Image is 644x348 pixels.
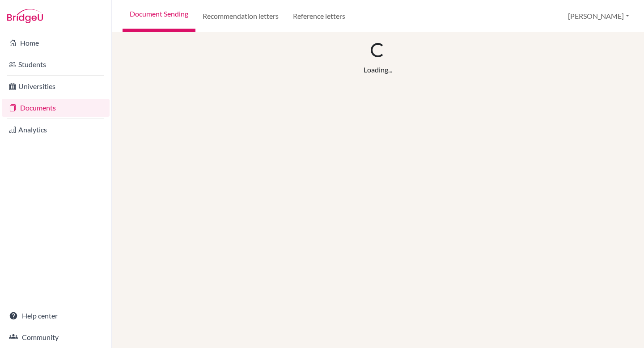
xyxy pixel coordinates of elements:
div: Loading... [364,64,392,75]
a: Students [2,55,110,73]
a: Documents [2,99,110,117]
a: Community [2,328,110,346]
a: Analytics [2,121,110,139]
a: Universities [2,77,110,95]
img: Bridge-U [7,9,43,23]
button: [PERSON_NAME] [564,8,633,25]
a: Help center [2,307,110,325]
a: Home [2,34,110,52]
